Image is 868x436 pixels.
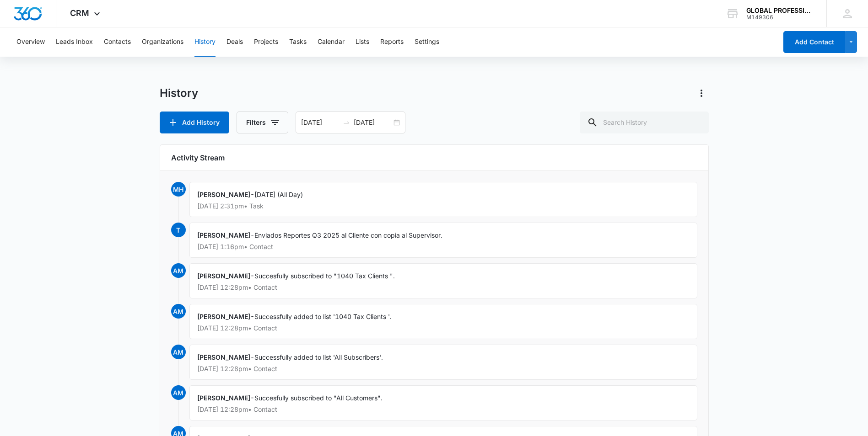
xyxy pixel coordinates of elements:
span: Enviados Reportes Q3 2025 al Cliente con copia al Supervisor. [254,231,442,239]
div: - [189,304,697,339]
div: - [189,385,697,420]
button: Add Contact [783,31,845,53]
button: Add History [160,112,229,133]
span: [PERSON_NAME] [197,231,250,239]
p: [DATE] 12:28pm • Contact [197,325,690,331]
span: AM [171,263,186,278]
p: [DATE] 12:28pm • Contact [197,406,690,413]
div: account id [746,14,813,21]
input: End date [354,117,392,128]
span: [PERSON_NAME] [197,353,250,361]
button: Leads Inbox [56,27,93,57]
span: MH [171,182,186,197]
button: Calendar [318,27,345,57]
button: Deals [226,27,243,57]
h6: Activity Stream [171,152,697,163]
div: - [189,263,697,298]
button: History [194,27,216,57]
div: - [189,223,697,258]
span: [DATE] (All Day) [254,191,303,198]
button: Projects [254,27,278,57]
span: Succesfully subscribed to "All Customers". [254,394,383,402]
button: Lists [356,27,369,57]
span: [PERSON_NAME] [197,394,250,402]
div: - [189,345,697,380]
span: Successfully added to list '1040 Tax Clients '. [254,313,392,320]
span: CRM [70,8,89,18]
button: Filters [237,112,288,133]
span: Succesfully subscribed to "1040 Tax Clients ". [254,272,395,280]
span: to [343,119,350,126]
button: Organizations [142,27,183,57]
input: Start date [301,117,339,128]
button: Reports [380,27,404,57]
button: Tasks [289,27,307,57]
div: account name [746,7,813,14]
span: T [171,223,186,237]
span: swap-right [343,119,350,126]
div: - [189,182,697,217]
span: [PERSON_NAME] [197,272,250,280]
span: AM [171,304,186,319]
p: [DATE] 12:28pm • Contact [197,284,690,291]
p: [DATE] 1:16pm • Contact [197,244,690,250]
p: [DATE] 2:31pm • Task [197,203,690,209]
span: AM [171,345,186,359]
button: Contacts [104,27,131,57]
h1: History [160,86,198,100]
span: [PERSON_NAME] [197,313,250,320]
button: Settings [415,27,439,57]
span: [PERSON_NAME] [197,191,250,198]
button: Overview [16,27,45,57]
span: Successfully added to list 'All Subscribers'. [254,353,383,361]
input: Search History [580,112,709,133]
span: AM [171,385,186,400]
p: [DATE] 12:28pm • Contact [197,366,690,372]
button: Actions [694,86,709,101]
